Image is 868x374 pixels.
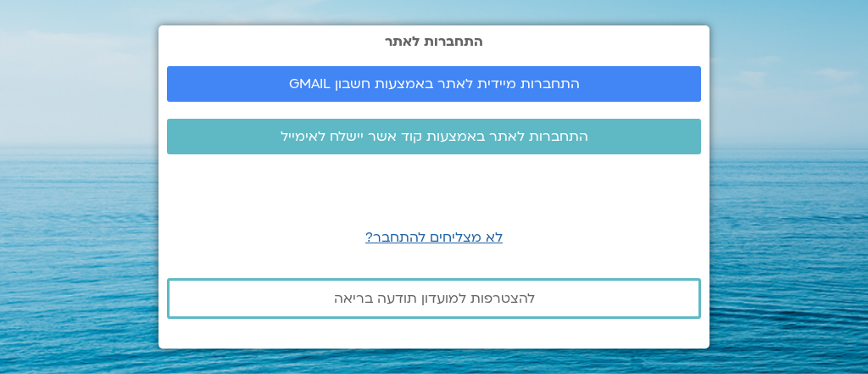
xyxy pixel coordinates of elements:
[365,228,503,247] a: לא מצליחים להתחבר?
[167,34,701,49] h2: התחברות לאתר
[167,119,701,154] a: התחברות לאתר באמצעות קוד אשר יישלח לאימייל
[334,291,535,306] span: להצטרפות למועדון תודעה בריאה
[167,66,701,102] a: התחברות מיידית לאתר באמצעות חשבון GMAIL
[281,129,588,144] span: התחברות לאתר באמצעות קוד אשר יישלח לאימייל
[167,278,701,319] a: להצטרפות למועדון תודעה בריאה
[289,76,580,92] span: התחברות מיידית לאתר באמצעות חשבון GMAIL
